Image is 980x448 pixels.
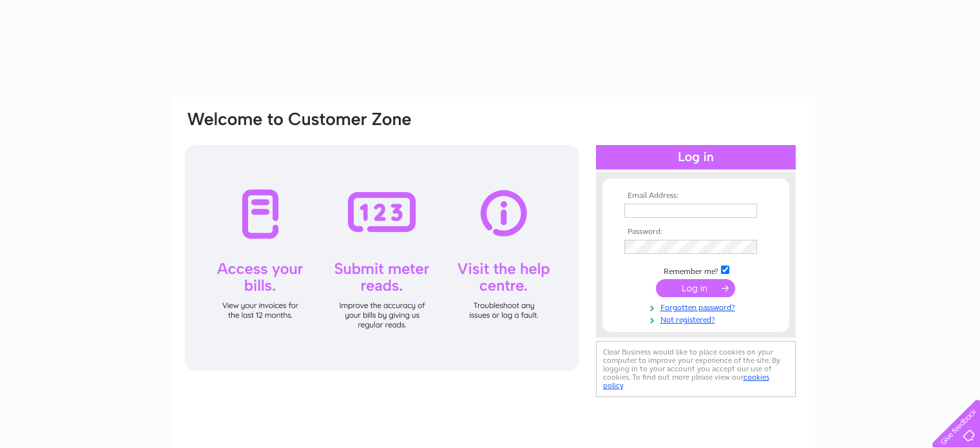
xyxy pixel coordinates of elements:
a: cookies policy [603,373,769,390]
td: Remember me? [621,264,771,277]
a: Forgotten password? [624,300,771,313]
input: Submit [656,279,735,297]
th: Password: [621,228,771,237]
th: Email Address: [621,191,771,200]
div: Clear Business would like to place cookies on your computer to improve your experience of the sit... [596,341,796,397]
a: Not registered? [624,313,771,325]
